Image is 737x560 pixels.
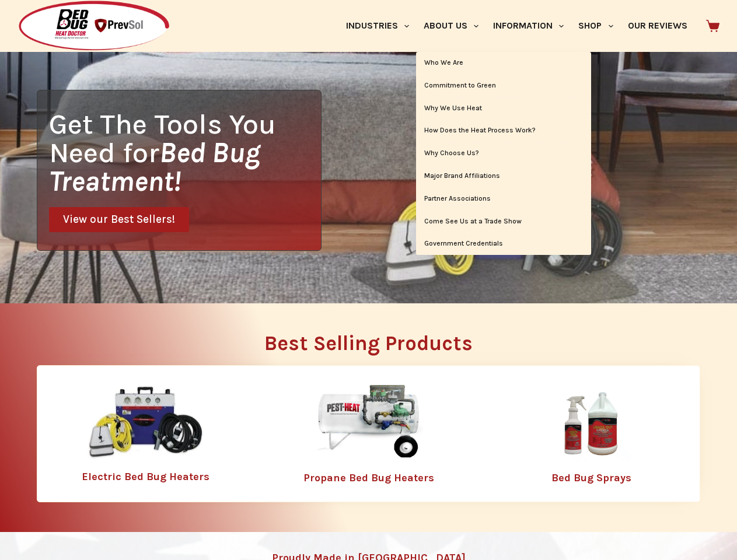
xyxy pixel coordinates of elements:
[37,333,700,353] h2: Best Selling Products
[551,471,631,484] a: Bed Bug Sprays
[416,233,591,255] a: Government Credentials
[416,97,591,120] a: Why We Use Heat
[9,5,44,40] button: Open LiveChat chat widget
[416,211,591,233] a: Come See Us at a Trade Show
[49,136,260,198] i: Bed Bug Treatment!
[416,75,591,97] a: Commitment to Green
[416,142,591,164] a: Why Choose Us?
[416,188,591,210] a: Partner Associations
[82,470,209,483] a: Electric Bed Bug Heaters
[49,110,321,195] h1: Get The Tools You Need for
[416,165,591,187] a: Major Brand Affiliations
[416,52,591,74] a: Who We Are
[303,471,434,484] a: Propane Bed Bug Heaters
[49,207,189,232] a: View our Best Sellers!
[63,214,175,225] span: View our Best Sellers!
[416,120,591,142] a: How Does the Heat Process Work?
